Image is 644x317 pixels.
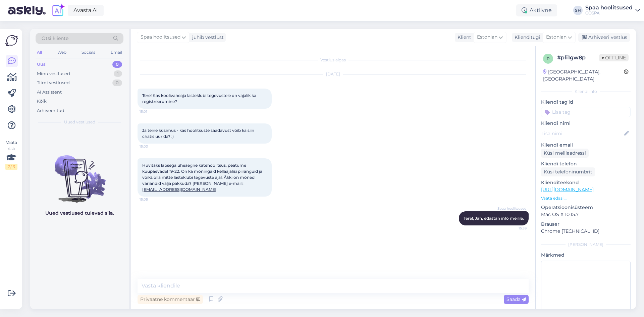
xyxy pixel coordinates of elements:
div: GOSPA [585,10,633,16]
div: SH [573,6,583,15]
div: Socials [80,48,97,57]
div: juhib vestlust [190,34,224,41]
span: 15:05 [140,197,165,202]
span: 15:03 [140,144,165,149]
div: Email [109,48,123,57]
p: Brauser [541,221,631,228]
input: Lisa tag [541,107,631,117]
span: Tere! Kas koolivaheaja lasteklubi tegevustele on vajalik ka registreerumine? [142,93,257,104]
div: Uus [37,61,46,68]
span: 15:59 [501,226,527,231]
div: Küsi meiliaadressi [541,149,589,158]
p: Mac OS X 10.15.7 [541,211,631,218]
input: Lisa nimi [541,130,623,137]
img: Askly Logo [5,34,18,47]
div: Arhiveeri vestlus [578,33,630,42]
div: All [36,48,43,57]
div: [GEOGRAPHIC_DATA], [GEOGRAPHIC_DATA] [543,68,624,83]
img: explore-ai [51,3,65,17]
p: Operatsioonisüsteem [541,204,631,211]
p: Uued vestlused tulevad siia. [45,210,114,217]
div: Aktiivne [516,4,557,16]
span: Estonian [546,34,567,41]
p: Kliendi email [541,142,631,149]
div: Küsi telefoninumbrit [541,167,595,176]
div: 1 [114,70,122,77]
p: Kliendi nimi [541,120,631,127]
span: 15:01 [140,109,165,114]
p: Kliendi tag'id [541,99,631,106]
span: Uued vestlused [64,119,95,125]
a: [URL][DOMAIN_NAME] [541,187,594,193]
div: Vestlus algas [138,57,529,63]
p: Klienditeekond [541,179,631,186]
div: 2 / 3 [5,164,17,170]
span: Otsi kliente [42,35,68,42]
div: [PERSON_NAME] [541,242,631,248]
div: Kliendi info [541,89,631,95]
span: Saada [506,296,526,302]
div: 0 [112,61,122,68]
span: Tere!, Jah, edastan info meilile. [464,216,524,221]
div: Privaatne kommentaar [138,295,203,304]
div: Vaata siia [5,140,17,170]
a: [EMAIL_ADDRESS][DOMAIN_NAME] [142,187,216,192]
div: Spaa hoolitsused [585,5,633,10]
p: Märkmed [541,252,631,259]
div: # pli1gw8p [557,54,599,62]
div: Web [56,48,68,57]
p: Chrome [TECHNICAL_ID] [541,228,631,235]
span: Ja teine küsimus - kas hoolitsuste saadavust võib ka siin chatis uurida? :) [142,128,255,139]
div: 0 [112,80,122,86]
a: Avasta AI [68,5,104,16]
a: Spaa hoolitsusedGOSPA [585,5,640,16]
span: Offline [599,54,629,61]
div: Klient [455,34,471,41]
img: No chats [30,143,129,204]
div: Arhiveeritud [37,107,64,114]
span: Spaa hoolitsused [497,206,527,211]
span: Huvitaks lapsega üheaegne kätehoolitsus, peatume kuupäevadel 19-22. On ka mõningaid kellaajalisi ... [142,163,263,192]
div: Klienditugi [512,34,540,41]
div: [DATE] [138,71,529,77]
span: p [547,56,550,61]
div: AI Assistent [37,89,62,96]
span: Spaa hoolitsused [141,34,180,41]
div: Minu vestlused [37,70,70,77]
p: Kliendi telefon [541,160,631,167]
div: Kõik [37,98,47,105]
div: Tiimi vestlused [37,80,70,86]
span: Estonian [477,34,497,41]
p: Vaata edasi ... [541,195,631,201]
